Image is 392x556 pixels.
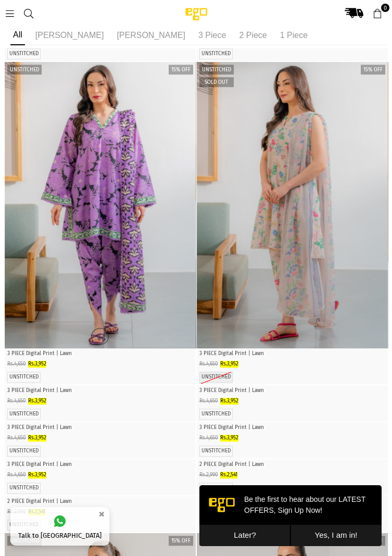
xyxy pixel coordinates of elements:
label: Unstitched [7,536,42,546]
label: Unstitched [199,65,234,74]
span: Rs.3,952 [28,361,46,367]
div: 1 / 3 [197,62,388,349]
img: Come Around 3 Piece [197,62,388,349]
p: 3 PIECE Digital Print | Lawn [199,424,277,432]
p: 3 PIECE Digital Print | Lawn [7,424,85,432]
p: 2 PIECE Digital Print | Lawn [7,498,85,506]
label: 15% off [169,536,193,546]
button: Yes, I am in! [91,40,182,61]
p: 2 PIECE Digital Print | Lawn [199,461,277,469]
span: Rs.2,541 [220,472,237,478]
span: Rs.2,990 [7,509,26,515]
span: Rs.3,952 [28,398,46,404]
label: UNSTITCHED [201,411,231,418]
label: UNSTITCHED [201,50,231,57]
a: Quick Shop [91,328,109,345]
li: [PERSON_NAME] [114,26,188,45]
label: UNSTITCHED [9,374,39,381]
li: 1 piece [277,26,310,45]
p: 3 PIECE Digital Print | Lawn [7,461,85,469]
label: UNSTITCHED [9,522,39,528]
div: 1 / 5 [5,62,196,349]
label: UNSTITCHED [201,448,231,454]
span: Rs.4,650 [199,435,218,441]
label: UNSTITCHED [9,485,39,491]
span: Rs.4,650 [199,398,218,404]
span: Rs.2,990 [199,472,218,478]
span: Rs.3,952 [220,361,238,367]
a: Search [19,9,38,17]
span: Rs.3,952 [220,398,238,404]
span: Rs.3,952 [28,435,46,441]
label: UNSTITCHED [9,50,39,57]
label: UNSTITCHED [9,448,39,454]
label: 15% off [361,65,385,74]
span: 0 [381,4,389,12]
span: Rs.4,650 [7,398,26,404]
p: 3 PIECE Digital Print | Lawn [7,350,85,358]
span: Rs.3,952 [220,435,238,441]
label: UNSTITCHED [9,411,39,418]
iframe: webpush-onsite [199,485,382,546]
span: Rs.4,650 [7,472,26,478]
label: Unstitched [7,65,42,74]
span: Rs.4,650 [199,361,218,367]
a: Talk to [GEOGRAPHIC_DATA] [10,507,109,546]
a: 1 / 32 / 33 / 3 [197,62,388,349]
a: Menu [1,9,19,17]
label: UNSTITCHED [201,374,231,381]
img: Slide Away 3 Piece [5,62,196,349]
a: 1 / 52 / 53 / 54 / 55 / 5 [5,62,196,349]
p: 3 PIECE Digital Print | Lawn [7,387,85,395]
img: Ego [165,7,227,21]
label: 15% off [169,65,193,74]
li: All [10,26,25,45]
li: 2 piece [236,26,269,45]
span: Rs.4,650 [7,435,26,441]
button: × [95,506,108,523]
a: 0 [368,4,387,22]
p: 3 PIECE Digital Print | Lawn [199,350,277,358]
span: Sold out [205,79,228,85]
p: 3 PIECE Digital Print | Lawn [199,387,277,395]
li: 3 piece [196,26,229,45]
span: Rs.4,650 [7,361,26,367]
li: [PERSON_NAME] [33,26,107,45]
span: Rs.3,952 [28,472,46,478]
